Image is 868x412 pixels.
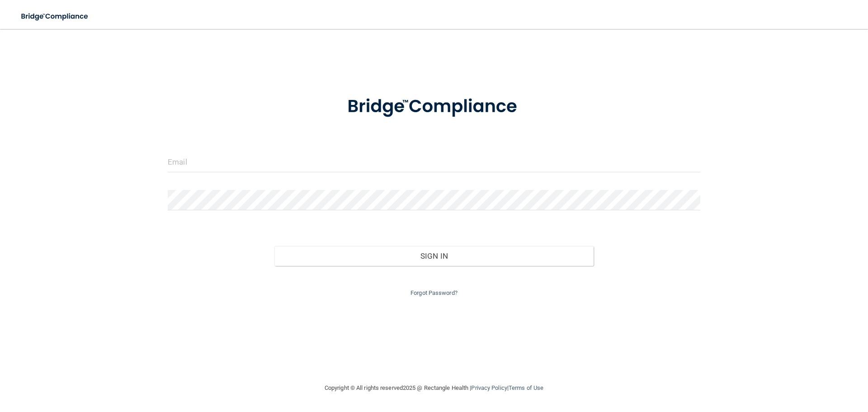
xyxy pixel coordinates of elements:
[410,289,458,296] a: Forgot Password?
[168,152,700,172] input: Email
[471,384,507,391] a: Privacy Policy
[274,246,594,266] button: Sign In
[509,384,543,391] a: Terms of Use
[14,7,97,26] img: bridge_compliance_login_screen.278c3ca4.svg
[329,83,539,130] img: bridge_compliance_login_screen.278c3ca4.svg
[269,374,599,403] div: Copyright © All rights reserved 2025 @ Rectangle Health | |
